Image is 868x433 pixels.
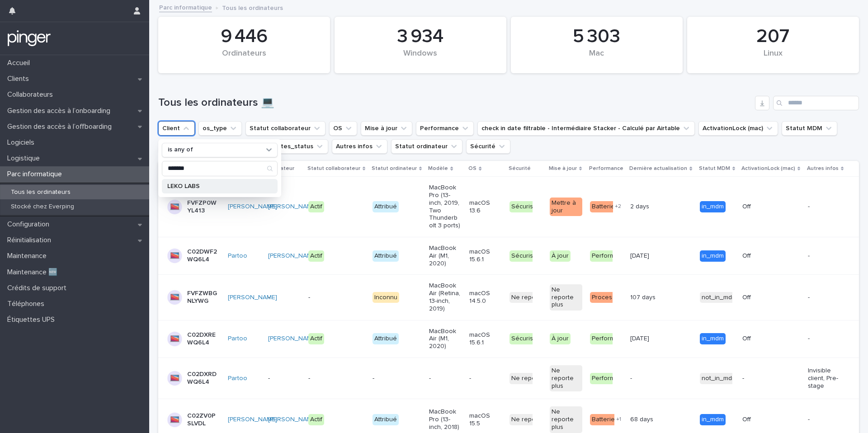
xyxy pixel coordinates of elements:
div: À jour [550,250,571,262]
p: macOS 13.6 [469,199,501,215]
button: malwarebytes_status [245,139,328,154]
p: Logistique [4,154,47,163]
a: Partoo [228,375,247,382]
p: Autres infos [807,164,839,174]
a: Partoo [228,335,247,343]
p: MacBook Air (M1, 2020) [429,328,461,350]
div: in_mdm [700,250,726,262]
div: 207 [703,25,844,48]
p: Sécurité [509,164,531,174]
p: Crédits de support [4,284,74,292]
h1: Tous les ordinateurs 💻 [158,96,751,109]
div: Performant [590,250,626,262]
p: macOS 15.5 [469,412,501,428]
p: - [308,294,340,301]
p: - [630,373,634,382]
input: Search [773,96,859,110]
p: Téléphones [4,300,52,308]
p: 68 days [630,414,655,424]
button: Sécurité [466,139,510,154]
p: 2 days [630,201,651,211]
p: Maintenance 🆕 [4,268,65,277]
img: mTgBEunGTSyRkCgitkcU [7,29,51,47]
div: Windows [350,49,491,68]
button: Client [158,121,195,136]
a: [PERSON_NAME] [228,203,277,211]
div: Sécurisé [509,201,539,212]
p: Tous les ordinateurs [4,188,78,196]
div: Ne reporte plus [550,284,582,311]
p: 107 days [630,292,657,301]
p: Réinitialisation [4,236,58,245]
p: Off [742,252,774,260]
p: Modèle [428,164,448,174]
p: MacBook Air (Retina, 13-inch, 2019) [429,282,461,312]
p: C02DXREWQ6L4 [187,331,219,347]
p: Off [742,294,774,301]
p: C02DXRDWQ6L4 [187,371,219,386]
p: [DATE] [630,250,651,260]
div: Attribué [373,414,399,425]
div: Performant [590,373,626,384]
tr: C02DXREWQ6L4Partoo [PERSON_NAME] ActifAttribuéMacBook Air (M1, 2020)macOS 15.6.1SécuriséÀ jourPer... [158,320,859,358]
p: Collaborateurs [4,90,60,99]
p: - [268,294,300,301]
p: FVFZWBGNLYWG [187,290,219,305]
div: Ne reporte plus [509,414,559,425]
p: Off [742,416,774,424]
p: Configuration [4,220,57,229]
p: is any of [168,146,193,154]
p: macOS 15.6.1 [469,248,501,264]
p: Accueil [4,59,37,67]
span: + 1 [616,417,621,422]
p: Étiquettes UPS [4,315,62,324]
div: Actif [308,333,324,344]
div: 5 303 [526,25,667,48]
p: Mise à jour [549,164,577,174]
a: [PERSON_NAME] [268,335,317,343]
p: Statut collaborateur [307,164,360,174]
input: Search [162,161,277,176]
p: - [308,375,340,382]
p: - [469,375,501,382]
p: C02ZV0PSLVDL [187,412,219,428]
p: - [429,375,461,382]
button: os_type [198,121,242,136]
p: FVFZP0WYL413 [187,199,219,215]
div: in_mdm [700,201,726,212]
div: 3 934 [350,25,491,48]
p: - [373,375,405,382]
p: - [808,416,840,424]
p: C02DWF2WQ6L4 [187,248,219,264]
p: Off [742,335,774,343]
p: MacBook Pro (13-inch, 2018) [429,408,461,431]
p: Maintenance [4,252,54,260]
div: Ne reporte plus [550,365,582,391]
p: Logiciels [4,138,42,147]
p: Dernière actualisation [629,164,687,174]
div: Actif [308,414,324,425]
p: Stocké chez Everping [4,203,81,211]
div: Attribué [373,333,399,344]
div: Processeur [590,292,627,303]
button: Statut ordinateur [391,139,462,154]
p: MacBook Pro (13-inch, 2019, Two Thunderbolt 3 ports) [429,184,461,230]
p: Parc informatique [4,170,69,179]
div: not_in_mdm [700,292,739,303]
p: macOS 15.6.1 [469,331,501,347]
a: Partoo [228,252,247,260]
p: OS [468,164,476,174]
div: Sécurisé [509,250,539,262]
p: Tous les ordinateurs [222,2,283,12]
div: Attribué [373,250,399,262]
div: 9 446 [174,25,315,48]
p: Performance [589,164,623,174]
p: - [808,294,840,301]
button: OS [329,121,357,136]
p: - [808,335,840,343]
p: ActivationLock (mac) [741,164,795,174]
div: Mettre à jour [550,198,582,216]
button: Statut MDM [782,121,837,136]
div: Actif [308,250,324,262]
